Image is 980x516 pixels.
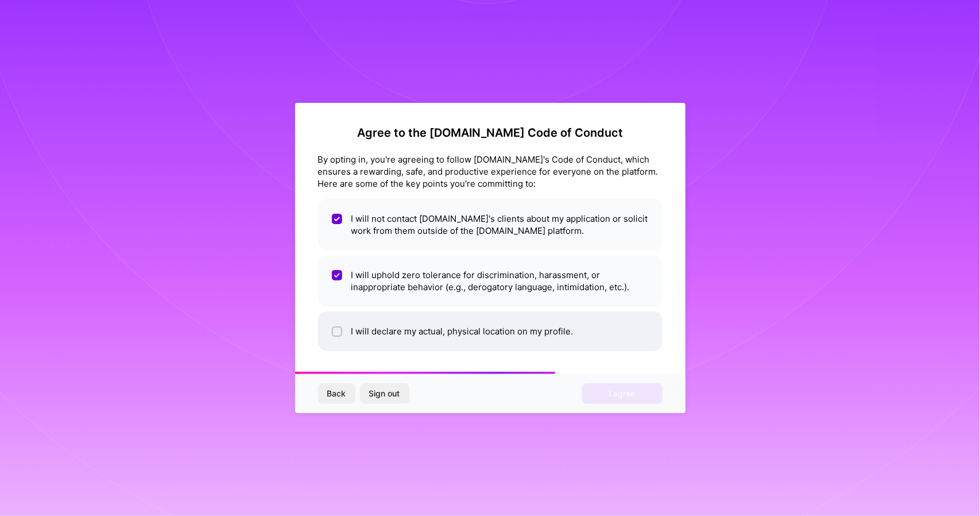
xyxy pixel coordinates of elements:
[318,383,355,404] button: Back
[318,311,663,351] li: I will declare my actual, physical location on my profile.
[318,126,663,140] h2: Agree to the [DOMAIN_NAME] Code of Conduct
[369,388,400,399] span: Sign out
[318,153,663,190] div: By opting in, you're agreeing to follow [DOMAIN_NAME]'s Code of Conduct, which ensures a rewardin...
[360,383,409,404] button: Sign out
[318,199,663,251] li: I will not contact [DOMAIN_NAME]'s clients about my application or solicit work from them outside...
[327,388,346,399] span: Back
[318,255,663,307] li: I will uphold zero tolerance for discrimination, harassment, or inappropriate behavior (e.g., der...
